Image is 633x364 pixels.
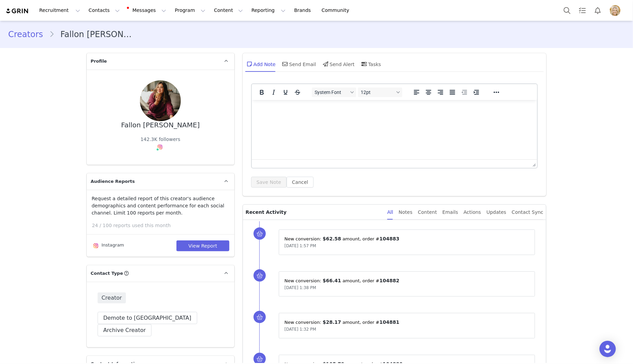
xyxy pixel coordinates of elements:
button: Profile [606,5,628,16]
div: Tasks [360,56,381,72]
span: Contact Type [91,270,123,277]
span: [DATE] 1:38 PM [285,285,316,290]
button: Program [171,3,210,18]
a: Brands [290,3,317,18]
div: Send Alert [321,56,355,72]
div: Open Intercom Messenger [600,341,616,357]
button: Search [560,3,575,18]
button: Increase indent [471,88,482,97]
a: Tasks [575,3,590,18]
a: Creators [8,28,49,41]
div: Actions [464,205,481,220]
span: Audience Reports [91,178,135,185]
span: 104881 [379,319,399,325]
button: Italic [268,88,279,97]
div: All [387,205,393,220]
img: grin logo [5,8,29,14]
button: Align center [423,88,434,97]
div: Add Note [245,56,276,72]
button: Save Note [251,177,287,188]
button: Recruitment [35,3,84,18]
span: [DATE] 1:57 PM [285,243,316,248]
img: fa0b6278-b1be-4f00-9f23-f31d4c82719a.jpg [140,80,181,121]
iframe: Rich Text Area [252,100,537,159]
p: Request a detailed report of this creator's audience demographics and content performance for eac... [92,195,229,217]
p: Recent Activity [246,205,382,220]
p: 24 / 100 reports used this month [92,222,234,229]
button: Align right [435,88,446,97]
span: 12pt [361,90,394,95]
div: Notes [399,205,412,220]
p: New conversion: ⁨ ⁩ amount⁨⁩⁨, order #⁨ ⁩⁩ [285,319,530,326]
span: $66.41 [323,278,341,283]
button: Messages [124,3,170,18]
div: Emails [443,205,458,220]
button: Notifications [590,3,605,18]
button: Font sizes [358,88,402,97]
p: New conversion: ⁨ ⁩ amount⁨⁩⁨, order #⁨ ⁩⁩ [285,277,530,284]
img: 57e6ff3d-1b6d-468a-ba86-2bd98c03db29.jpg [610,5,621,16]
button: Reporting [247,3,290,18]
span: $62.58 [323,236,341,241]
a: Community [318,3,357,18]
div: Send Email [281,56,316,72]
div: Press the Up and Down arrow keys to resize the editor. [530,160,537,168]
img: instagram.svg [93,243,99,249]
div: Content [418,205,437,220]
span: Profile [91,58,107,65]
span: $28.17 [323,319,341,325]
span: System Font [315,90,348,95]
button: Justify [447,88,458,97]
button: Reveal or hide additional toolbar items [491,88,502,97]
button: Fonts [312,88,356,97]
div: 142.3K followers [141,136,181,143]
p: New conversion: ⁨ ⁩ amount⁨⁩⁨, order #⁨ ⁩⁩ [285,235,530,242]
span: 104883 [379,236,399,241]
button: Demote to [GEOGRAPHIC_DATA] [98,312,197,324]
button: Archive Creator [98,324,152,336]
span: Creator [98,292,126,303]
span: 104882 [379,278,399,283]
button: Strikethrough [292,88,303,97]
button: Decrease indent [459,88,470,97]
div: Instagram [92,242,124,250]
div: Updates [487,205,506,220]
img: instagram.svg [157,144,163,150]
button: View Report [176,240,229,251]
button: Contacts [85,3,124,18]
div: Contact Sync [512,205,544,220]
button: Bold [256,88,268,97]
div: Fallon [PERSON_NAME] [121,121,200,129]
button: Align left [411,88,422,97]
button: Cancel [287,177,314,188]
button: Content [210,3,247,18]
button: Underline [280,88,291,97]
span: [DATE] 1:32 PM [285,327,316,332]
